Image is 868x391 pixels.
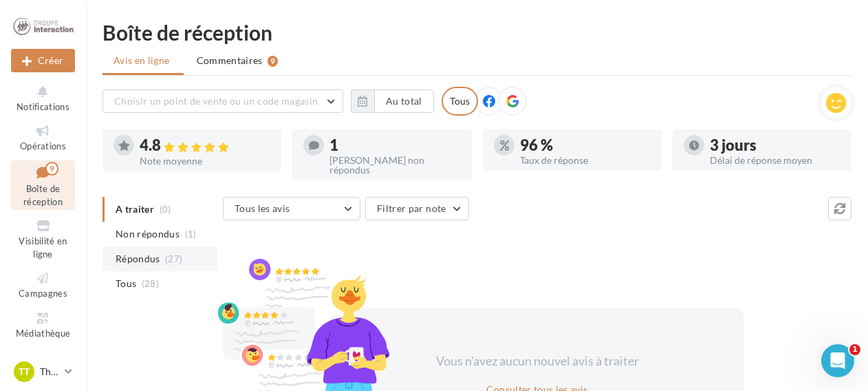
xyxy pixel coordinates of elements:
[116,252,160,266] span: Répondus
[17,101,69,112] span: Notifications
[165,253,182,264] span: (27)
[329,138,460,153] div: 1
[351,89,434,113] button: Au total
[710,138,840,153] div: 3 jours
[16,328,71,339] span: Médiathèque
[11,268,75,302] a: Campagnes
[849,344,860,355] span: 1
[520,138,651,153] div: 96 %
[45,162,58,176] div: 9
[19,365,30,379] span: TT
[11,215,75,262] a: Visibilité en ligne
[235,202,290,214] span: Tous les avis
[20,140,66,151] span: Opérations
[520,156,651,165] div: Taux de réponse
[23,183,63,207] span: Boîte de réception
[442,87,478,116] div: Tous
[114,95,318,107] span: Choisir un point de vente ou un code magasin
[116,227,180,241] span: Non répondus
[223,197,360,220] button: Tous les avis
[102,89,343,113] button: Choisir un point de vente ou un code magasin
[116,277,136,290] span: Tous
[11,308,75,341] a: Médiathèque
[11,81,75,115] button: Notifications
[11,49,75,72] div: Nouvelle campagne
[185,229,197,240] span: (1)
[374,89,434,113] button: Au total
[19,288,67,299] span: Campagnes
[140,138,270,154] div: 4.8
[11,49,75,72] button: Créer
[11,160,75,211] a: Boîte de réception9
[40,365,59,379] p: Thedra TOULOUSE
[140,156,270,166] div: Note moyenne
[11,347,75,381] a: Calendrier
[142,278,159,289] span: (28)
[821,344,854,377] iframe: Intercom live chat
[19,235,67,260] span: Visibilité en ligne
[365,197,469,220] button: Filtrer par note
[102,22,851,43] div: Boîte de réception
[197,54,263,67] span: Commentaires
[710,156,840,165] div: Délai de réponse moyen
[419,352,655,370] div: Vous n'avez aucun nouvel avis à traiter
[268,56,278,67] div: 9
[11,120,75,154] a: Opérations
[11,359,75,385] a: TT Thedra TOULOUSE
[329,156,460,175] div: [PERSON_NAME] non répondus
